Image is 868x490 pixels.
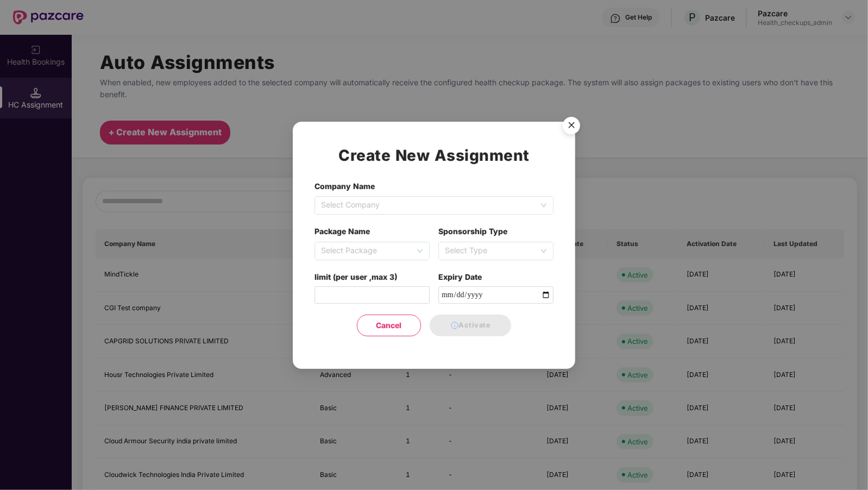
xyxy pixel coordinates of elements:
[321,242,423,260] span: Select Package
[357,315,421,336] button: Cancel
[315,143,553,167] h1: Create New Assignment
[438,271,553,283] label: Expiry Date
[445,242,547,260] span: Select Type
[556,111,586,141] button: Close
[430,315,511,336] button: Activate
[321,197,547,214] span: Select Company
[376,319,402,331] span: Cancel
[438,227,507,236] label: Sponsorship Type
[556,111,587,142] img: svg+xml;base64,PHN2ZyB4bWxucz0iaHR0cDovL3d3dy53My5vcmcvMjAwMC9zdmciIHdpZHRoPSI1NiIgaGVpZ2h0PSI1Ni...
[315,181,375,191] label: Company Name
[315,271,430,283] label: limit (per user ,max 3)
[315,227,370,236] label: Package Name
